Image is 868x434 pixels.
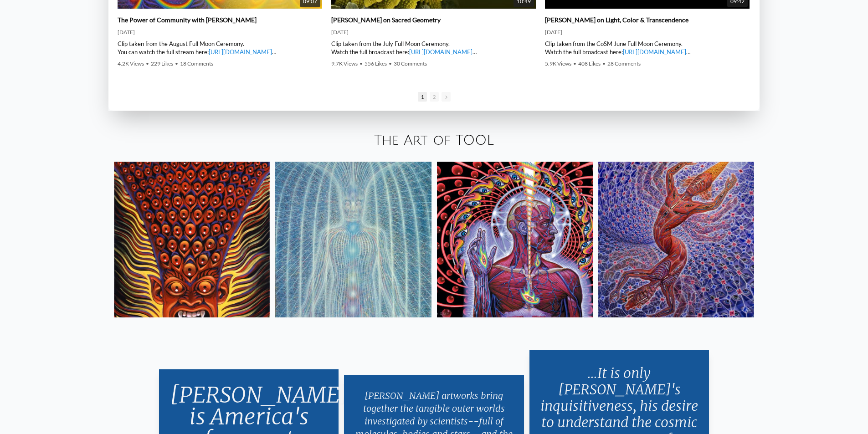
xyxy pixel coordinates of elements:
span: 556 Likes [365,60,387,67]
span: • [360,60,363,67]
a: The Art of TOOL [374,133,494,148]
span: 229 Likes [151,60,173,67]
span: 9.7K Views [331,60,358,67]
span: 4.2K Views [118,60,144,67]
div: [DATE] [118,29,322,36]
a: [PERSON_NAME] on Light, Color & Transcendence [545,16,688,24]
div: Clip taken from the CoSM June Full Moon Ceremony. Watch the full broadcast here: | [PERSON_NAME] ... [545,40,750,56]
div: Clip taken from the July Full Moon Ceremony. Watch the full broadcast here: | [PERSON_NAME] | ► W... [331,40,536,56]
div: [DATE] [331,29,536,36]
span: 5.9K Views [545,60,571,67]
div: Clip taken from the August Full Moon Ceremony. You can watch the full stream here: | [PERSON_NAME... [118,40,322,56]
span: • [146,60,149,67]
span: Go to slide 1 [418,92,427,102]
span: • [389,60,392,67]
span: 18 Comments [180,60,213,67]
a: [URL][DOMAIN_NAME] [623,48,686,56]
span: • [175,60,178,67]
a: [URL][DOMAIN_NAME] [409,48,473,56]
span: 408 Likes [578,60,601,67]
div: [DATE] [545,29,750,36]
span: • [602,60,606,67]
span: • [573,60,576,67]
a: The Power of Community with [PERSON_NAME] [118,16,257,24]
span: 28 Comments [607,60,641,67]
a: [URL][DOMAIN_NAME] [209,48,272,56]
span: 30 Comments [394,60,427,67]
span: Go to next slide [442,92,451,102]
a: [PERSON_NAME] on Sacred Geometry [331,16,441,24]
span: Go to slide 2 [430,92,439,102]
